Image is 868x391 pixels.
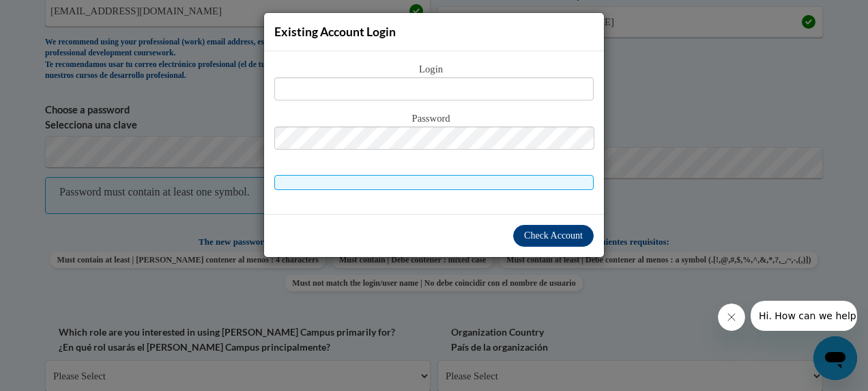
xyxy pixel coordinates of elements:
iframe: Close message [718,304,745,331]
span: Password [274,111,594,126]
button: Check Account [513,225,594,247]
span: Existing Account Login [274,25,396,39]
span: Hi. How can we help? [8,10,111,21]
iframe: Message from company [751,301,857,331]
span: Check Account [524,230,583,241]
span: Login [274,62,594,77]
